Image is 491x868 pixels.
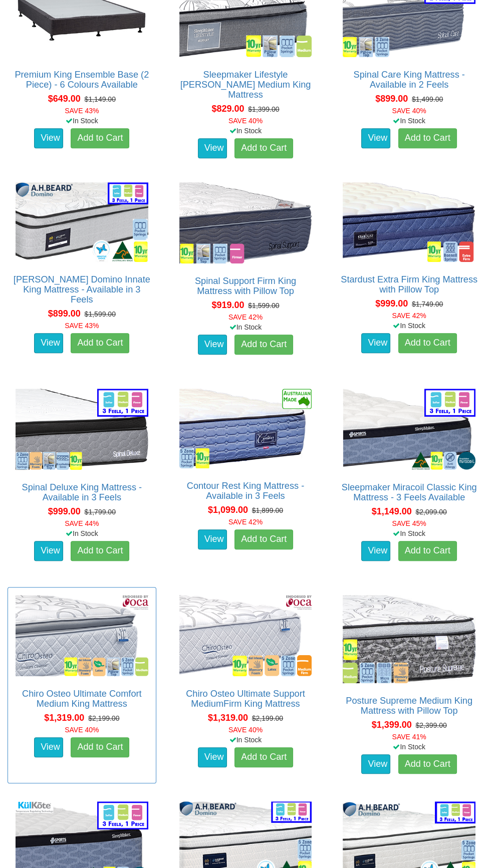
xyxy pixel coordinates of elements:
a: View [198,138,227,158]
img: Chiro Osteo Ultimate Comfort Medium King Mattress [13,593,151,679]
a: Chiro Osteo Ultimate Comfort Medium King Mattress [22,689,142,709]
a: Sleepmaker Lifestyle [PERSON_NAME] Medium King Mattress [180,70,311,100]
a: Add to Cart [71,333,129,353]
img: A.H Beard Domino Innate King Mattress - Available in 3 Feels [13,180,151,264]
a: View [361,541,390,561]
a: View [198,335,227,355]
span: $999.00 [375,299,408,309]
div: In Stock [6,116,158,126]
span: $1,099.00 [208,505,248,515]
span: $1,319.00 [44,713,84,723]
del: $2,199.00 [252,714,283,722]
del: $2,399.00 [415,721,446,729]
font: SAVE 45% [392,519,426,527]
font: SAVE 40% [228,726,263,734]
a: Add to Cart [234,335,293,355]
span: $649.00 [48,94,81,104]
a: View [198,747,227,767]
font: SAVE 42% [392,312,426,320]
del: $1,899.00 [252,506,283,514]
a: Chiro Osteo Ultimate Support MediumFirm King Mattress [186,689,305,709]
font: SAVE 40% [228,117,263,125]
span: $999.00 [48,506,81,516]
div: In Stock [169,126,322,136]
a: View [34,737,63,757]
del: $2,099.00 [415,508,446,516]
a: View [34,541,63,561]
a: Add to Cart [71,128,129,148]
span: $1,399.00 [372,720,412,730]
a: View [198,529,227,549]
del: $1,599.00 [85,310,116,318]
a: View [34,128,63,148]
font: SAVE 43% [65,107,99,115]
font: SAVE 43% [65,322,99,330]
a: Spinal Support Firm King Mattress with Pillow Top [195,276,296,296]
img: Contour Rest King Mattress - Available in 3 Feels [177,386,315,471]
a: Posture Supreme Medium King Mattress with Pillow Top [346,696,472,716]
a: Sleepmaker Miracoil Classic King Mattress - 3 Feels Available [342,482,477,502]
font: SAVE 42% [228,518,263,526]
div: In Stock [6,528,158,538]
a: Stardust Extra Firm King Mattress with Pillow Top [341,274,477,295]
a: Add to Cart [71,541,129,561]
a: Add to Cart [398,541,457,561]
a: View [361,128,390,148]
del: $1,799.00 [85,508,116,516]
a: View [361,333,390,353]
a: View [34,333,63,353]
div: In Stock [169,735,322,745]
font: SAVE 44% [65,519,99,527]
img: Stardust Extra Firm King Mattress with Pillow Top [340,180,478,264]
a: Contour Rest King Mattress - Available in 3 Feels [187,481,305,501]
del: $1,149.00 [85,95,116,103]
span: $899.00 [48,309,81,319]
del: $2,199.00 [88,714,119,722]
img: Spinal Support Firm King Mattress with Pillow Top [177,180,315,266]
a: Add to Cart [398,333,457,353]
del: $1,749.00 [412,300,443,308]
div: In Stock [333,321,485,331]
span: $1,149.00 [372,506,412,516]
span: $1,319.00 [208,713,248,723]
font: SAVE 40% [392,107,426,115]
a: Premium King Ensemble Base (2 Piece) - 6 Colours Available [15,70,149,90]
font: SAVE 41% [392,733,426,741]
div: In Stock [333,742,485,752]
a: Add to Cart [71,737,129,757]
a: Spinal Deluxe King Mattress - Available in 3 Feels [22,482,142,502]
del: $1,499.00 [412,95,443,103]
a: Add to Cart [398,128,457,148]
a: Add to Cart [398,754,457,774]
span: $829.00 [211,104,244,114]
del: $1,599.00 [248,302,279,310]
a: [PERSON_NAME] Domino Innate King Mattress - Available in 3 Feels [14,274,150,305]
a: Add to Cart [234,747,293,767]
div: In Stock [333,528,485,538]
div: In Stock [333,116,485,126]
font: SAVE 42% [228,313,263,321]
span: $919.00 [211,300,244,310]
del: $1,399.00 [248,105,279,113]
span: $899.00 [375,94,408,104]
a: Spinal Care King Mattress - Available in 2 Feels [353,70,464,90]
img: Posture Supreme Medium King Mattress with Pillow Top [340,593,478,685]
font: SAVE 40% [65,726,99,734]
a: View [361,754,390,774]
a: Add to Cart [234,529,293,549]
div: In Stock [169,322,322,332]
img: Sleepmaker Miracoil Classic King Mattress - 3 Feels Available [340,386,478,472]
a: Add to Cart [234,138,293,158]
img: Chiro Osteo Ultimate Support MediumFirm King Mattress [177,593,315,679]
img: Spinal Deluxe King Mattress - Available in 3 Feels [13,386,151,472]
